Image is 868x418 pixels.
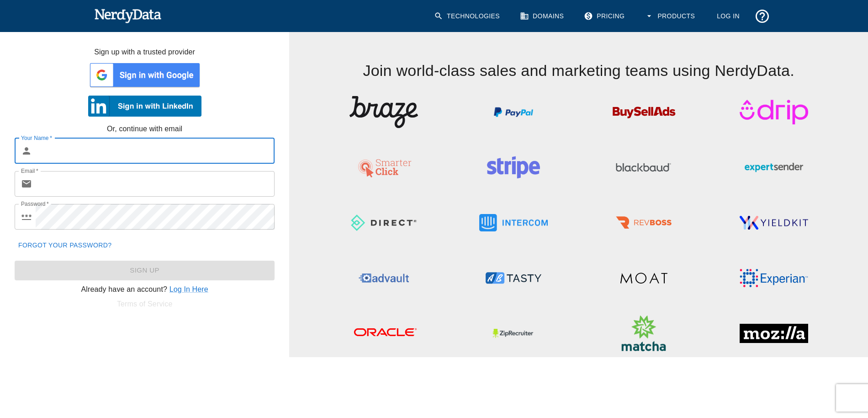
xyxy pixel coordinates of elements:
[349,202,418,243] img: Direct
[609,202,678,243] img: RevBoss
[609,313,678,354] img: Matcha
[21,200,49,208] label: Password
[639,5,702,28] button: Products
[117,300,173,308] a: Terms of Service
[21,134,52,142] label: Your Name
[479,202,548,243] img: Intercom
[514,5,571,28] a: Domains
[479,313,548,354] img: ZipRecruiter
[479,257,548,299] img: ABTasty
[709,5,747,28] a: Log In
[429,5,507,28] a: Technologies
[349,147,418,188] img: SmarterClick
[740,257,808,299] img: Experian
[609,91,678,133] img: BuySellAds
[349,91,418,133] img: Braze
[479,147,548,188] img: Stripe
[318,32,839,80] h4: Join world-class sales and marketing teams using NerdyData.
[349,313,418,354] img: Oracle
[740,91,808,133] img: Drip
[15,237,115,254] a: Forgot your password?
[169,285,208,293] a: Log In Here
[349,257,418,299] img: Advault
[479,91,548,133] img: PayPal
[740,202,808,243] img: YieldKit
[21,167,38,175] label: Email
[94,6,161,25] img: NerdyData.com
[751,5,774,28] button: Support and Documentation
[609,257,678,299] img: Moat
[740,147,808,188] img: ExpertSender
[578,5,632,28] a: Pricing
[609,147,678,188] img: Blackbaud
[740,313,808,354] img: Mozilla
